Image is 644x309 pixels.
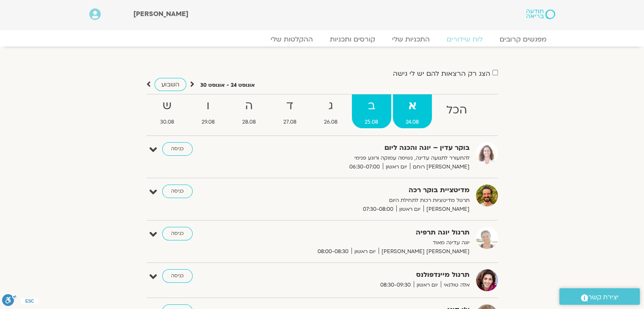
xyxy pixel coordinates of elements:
[311,94,350,128] a: ג26.08
[311,97,350,116] strong: ג
[270,118,309,127] span: 27.08
[414,281,441,290] span: יום ראשון
[262,238,470,247] p: יוגה עדינה מאוד
[588,292,619,303] span: יצירת קשר
[270,97,309,116] strong: ד
[383,163,410,171] span: יום ראשון
[133,9,188,19] span: [PERSON_NAME]
[188,94,227,128] a: ו29.08
[393,97,432,116] strong: א
[441,281,470,290] span: אלה טולנאי
[155,78,186,91] a: השבוע
[351,247,379,256] span: יום ראשון
[434,94,480,128] a: הכל
[393,70,490,77] label: הצג רק הרצאות להם יש לי גישה
[89,35,555,44] nav: Menu
[162,185,193,198] a: כניסה
[379,247,470,256] span: [PERSON_NAME] [PERSON_NAME]
[200,81,255,90] p: אוגוסט 24 - אוגוסט 30
[377,281,414,290] span: 08:30-09:30
[262,142,470,154] strong: בוקר עדין – יוגה והכנה ליום
[438,35,491,44] a: לוח שידורים
[147,97,187,116] strong: ש
[352,97,391,116] strong: ב
[229,97,268,116] strong: ה
[311,118,350,127] span: 26.08
[262,185,470,196] strong: מדיטציית בוקר רכה
[346,163,383,171] span: 06:30-07:00
[162,142,193,156] a: כניסה
[384,35,438,44] a: התכניות שלי
[161,80,180,88] span: השבוע
[396,205,423,214] span: יום ראשון
[315,247,351,256] span: 08:00-08:30
[188,118,227,127] span: 29.08
[360,205,396,214] span: 07:30-08:00
[393,118,432,127] span: 24.08
[162,227,193,240] a: כניסה
[352,94,391,128] a: ב25.08
[434,101,480,120] strong: הכל
[393,94,432,128] a: א24.08
[270,94,309,128] a: ד27.08
[262,154,470,163] p: להתעורר לתנועה עדינה, נשימה עמוקה ורוגע פנימי
[147,94,187,128] a: ש30.08
[262,269,470,281] strong: תרגול מיינדפולנס
[321,35,384,44] a: קורסים ותכניות
[491,35,555,44] a: מפגשים קרובים
[352,118,391,127] span: 25.08
[262,196,470,205] p: תרגול מדיטציות רכות לתחילת היום
[262,227,470,238] strong: תרגול יוגה תרפיה
[162,269,193,283] a: כניסה
[188,97,227,116] strong: ו
[147,118,187,127] span: 30.08
[559,288,640,305] a: יצירת קשר
[229,94,268,128] a: ה28.08
[262,35,321,44] a: ההקלטות שלי
[229,118,268,127] span: 28.08
[410,163,470,171] span: [PERSON_NAME] רוחם
[423,205,470,214] span: [PERSON_NAME]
